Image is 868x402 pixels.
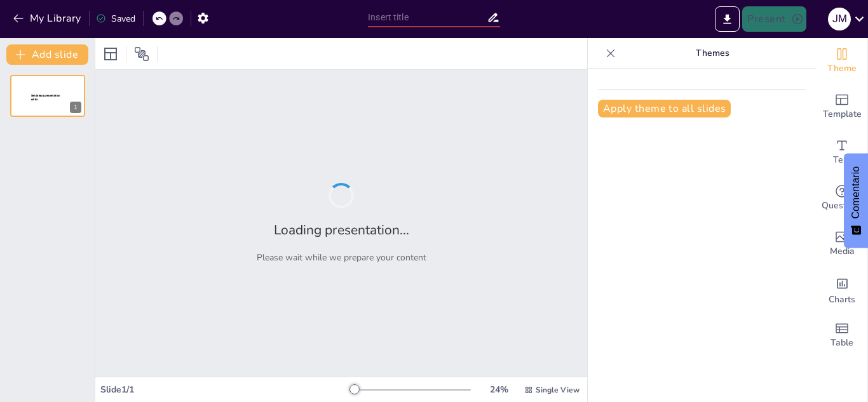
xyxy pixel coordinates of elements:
div: Slide 1 / 1 [100,384,349,396]
button: Export to PowerPoint [715,6,740,32]
span: Questions [822,199,863,213]
span: Table [831,336,853,350]
button: Present [742,6,806,32]
button: Apply theme to all slides [598,100,731,117]
font: Comentario [850,166,861,219]
div: Add text boxes [817,130,867,175]
span: Template [823,107,862,121]
span: Media [830,245,855,258]
button: J M [828,6,851,32]
input: Insert title [368,8,487,27]
div: 1 [10,75,85,117]
div: Get real-time input from your audience [817,175,867,221]
span: Theme [827,62,857,76]
button: My Library [10,8,86,29]
div: Add images, graphics, shapes or video [817,221,867,267]
div: Layout [100,44,121,64]
p: Themes [621,38,804,69]
span: Position [134,46,149,62]
div: Add a table [817,312,867,358]
h2: Loading presentation... [274,221,409,239]
p: Please wait while we prepare your content [257,251,426,264]
div: 1 [70,102,81,113]
div: 24 % [484,384,514,396]
div: Add charts and graphs [817,267,867,312]
span: Charts [829,293,855,307]
div: Add ready made slides [817,84,867,130]
div: Change the overall theme [817,38,867,84]
span: Sendsteps presentation editor [31,94,60,101]
button: Comentarios - Mostrar encuesta [844,154,868,248]
div: J M [828,8,851,30]
div: Saved [96,13,135,25]
button: Add slide [6,44,88,65]
span: Single View [536,385,580,395]
span: Text [833,153,851,167]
